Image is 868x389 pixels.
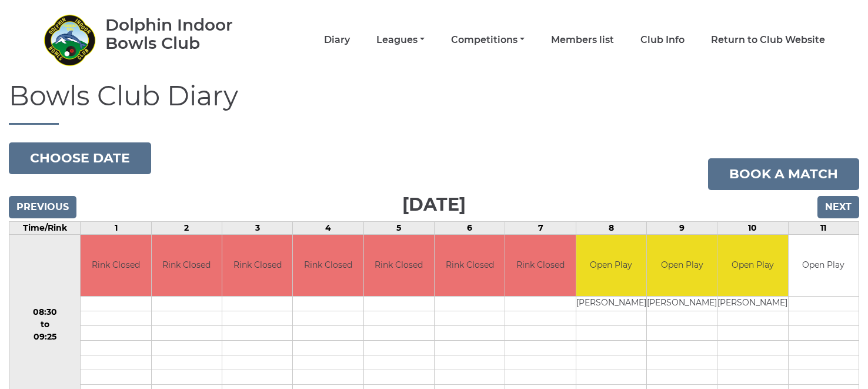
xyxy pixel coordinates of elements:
td: Open Play [717,235,787,297]
td: 5 [363,221,434,234]
td: Rink Closed [505,235,575,297]
td: Rink Closed [222,235,292,297]
a: Leagues [376,34,425,46]
a: Return to Club Website [711,34,825,46]
div: Dolphin Indoor Bowls Club [105,16,267,52]
td: Open Play [576,235,646,297]
td: Rink Closed [152,235,222,297]
td: 7 [505,221,576,234]
td: 11 [788,221,859,234]
td: 2 [151,221,222,234]
input: Next [817,196,859,218]
td: Rink Closed [364,235,434,297]
td: Rink Closed [81,235,151,297]
a: Competitions [451,34,525,46]
a: Members list [551,34,614,46]
td: Open Play [789,235,859,297]
td: Open Play [647,235,717,297]
img: Dolphin Indoor Bowls Club [43,14,96,67]
td: 4 [293,221,363,234]
td: [PERSON_NAME] [717,297,787,311]
td: 1 [81,221,151,234]
input: Previous [9,196,76,218]
button: Choose date [9,142,151,174]
td: [PERSON_NAME] [647,297,717,311]
td: [PERSON_NAME] [576,297,646,311]
td: 8 [576,221,646,234]
a: Book a match [708,158,859,190]
td: 6 [435,221,505,234]
td: 10 [717,221,788,234]
td: Rink Closed [293,235,363,297]
a: Diary [324,34,350,46]
td: Rink Closed [435,235,505,297]
h1: Bowls Club Diary [9,81,859,125]
a: Club Info [640,34,685,46]
td: Time/Rink [9,221,81,234]
td: 9 [646,221,717,234]
td: 3 [222,221,293,234]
